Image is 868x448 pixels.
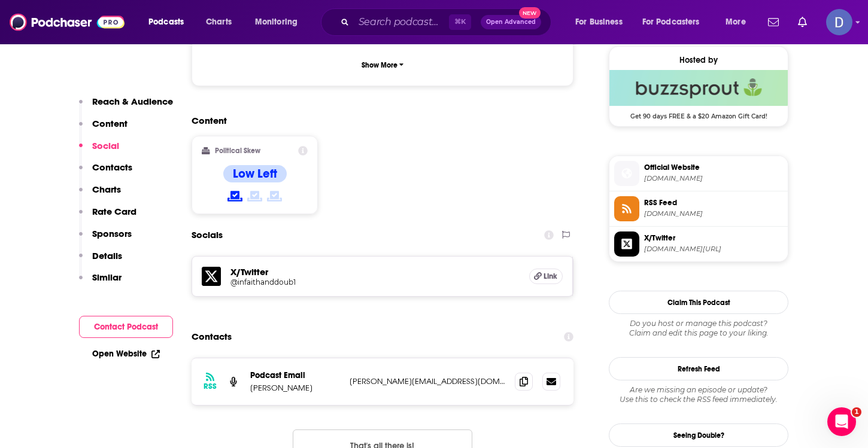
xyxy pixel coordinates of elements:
[92,250,122,261] p: Details
[644,209,783,218] span: feeds.buzzsprout.com
[614,231,783,257] a: X/Twitter[DOMAIN_NAME][URL]
[230,266,520,278] h5: X/Twitter
[192,325,232,348] h2: Contacts
[230,278,520,287] a: @infaithanddoub1
[609,55,788,65] div: Hosted by
[140,13,199,32] button: open menu
[827,407,856,436] iframe: Intercom live chat
[92,118,128,129] p: Content
[362,61,397,69] p: Show More
[544,272,557,281] span: Link
[92,184,121,195] p: Charts
[609,319,788,338] div: Claim and edit this page to your liking.
[609,106,788,120] span: Get 90 days FREE & a $20 Amazon Gift Card!
[826,9,852,35] img: User Profile
[350,376,505,386] p: [PERSON_NAME][EMAIL_ADDRESS][DOMAIN_NAME]
[255,14,298,31] span: Monitoring
[567,13,638,32] button: open menu
[529,269,563,284] a: Link
[609,357,788,380] button: Refresh Feed
[609,70,788,119] a: Buzzsprout Deal: Get 90 days FREE & a $20 Amazon Gift Card!
[148,14,184,31] span: Podcasts
[202,54,563,76] button: Show More
[204,382,217,391] h3: RSS
[614,161,783,186] a: Official Website[DOMAIN_NAME]
[92,140,119,151] p: Social
[726,14,746,31] span: More
[763,12,784,32] a: Show notifications dropdown
[609,385,788,404] div: Are we missing an episode or update? Use this to check the RSS feed immediately.
[609,291,788,314] button: Claim This Podcast
[635,13,717,32] button: open menu
[486,19,536,25] span: Open Advanced
[609,319,788,328] span: Do you host or manage this podcast?
[575,14,623,31] span: For Business
[92,349,160,359] a: Open Website
[79,161,132,184] button: Contacts
[614,196,783,221] a: RSS Feed[DOMAIN_NAME]
[79,272,122,294] button: Similar
[332,8,563,36] div: Search podcasts, credits, & more...
[92,228,132,239] p: Sponsors
[642,14,700,31] span: For Podcasters
[250,370,340,380] p: Podcast Email
[793,12,812,32] a: Show notifications dropdown
[92,96,173,107] p: Reach & Audience
[10,11,125,33] img: Podchaser - Follow, Share and Rate Podcasts
[92,206,136,217] p: Rate Card
[233,166,277,181] h4: Low Left
[215,147,260,155] h2: Political Skew
[644,174,783,183] span: slowtheology.buzzsprout.com
[449,14,471,30] span: ⌘ K
[192,224,223,246] h2: Socials
[79,206,136,228] button: Rate Card
[481,15,541,29] button: Open AdvancedNew
[206,14,232,31] span: Charts
[92,161,132,173] p: Contacts
[826,9,852,35] span: Logged in as dianawurster
[644,162,783,173] span: Official Website
[644,197,783,208] span: RSS Feed
[250,383,340,393] p: [PERSON_NAME]
[354,13,449,32] input: Search podcasts, credits, & more...
[79,96,173,118] button: Reach & Audience
[79,250,122,272] button: Details
[92,272,122,283] p: Similar
[247,13,313,32] button: open menu
[826,9,852,35] button: Show profile menu
[79,140,119,162] button: Social
[519,7,541,19] span: New
[609,423,788,447] a: Seeing Double?
[609,70,788,106] img: Buzzsprout Deal: Get 90 days FREE & a $20 Amazon Gift Card!
[852,407,861,417] span: 1
[79,118,128,140] button: Content
[198,13,239,32] a: Charts
[230,278,422,287] h5: @infaithanddoub1
[79,316,173,338] button: Contact Podcast
[644,233,783,243] span: X/Twitter
[79,184,121,206] button: Charts
[717,13,761,32] button: open menu
[192,115,564,126] h2: Content
[644,245,783,254] span: twitter.com/infaithanddoub1
[79,228,132,250] button: Sponsors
